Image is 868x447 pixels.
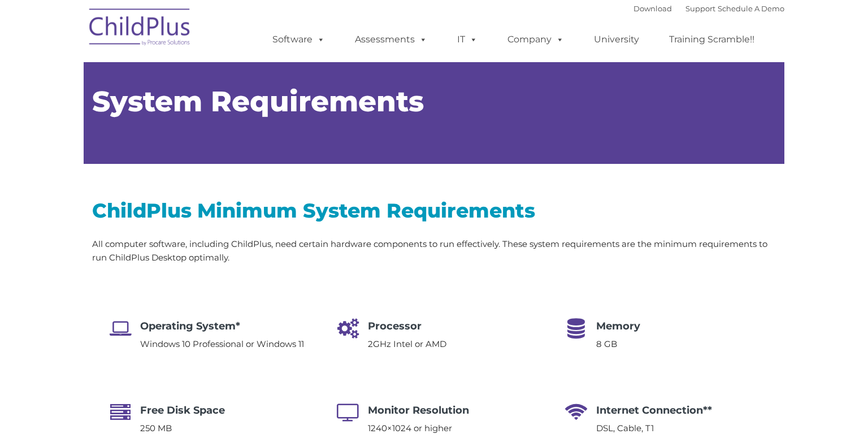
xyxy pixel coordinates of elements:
img: ChildPlus by Procare Solutions [84,1,197,57]
h4: Operating System* [140,318,304,334]
span: Monitor Resolution [368,404,469,416]
span: Free Disk Space [140,404,225,416]
span: DSL, Cable, T1 [596,423,654,433]
p: All computer software, including ChildPlus, need certain hardware components to run effectively. ... [92,237,776,264]
a: Training Scramble!! [658,28,766,51]
a: Company [496,28,575,51]
a: Download [633,4,672,13]
a: Assessments [344,28,439,51]
span: Internet Connection** [596,404,712,416]
a: Schedule A Demo [718,4,784,13]
span: System Requirements [92,84,424,119]
p: Windows 10 Professional or Windows 11 [140,337,304,351]
font: | [633,4,784,13]
h2: ChildPlus Minimum System Requirements [92,198,776,223]
span: Memory [596,320,640,332]
span: 250 MB [140,423,172,433]
span: 1240×1024 or higher [368,423,452,433]
span: 2GHz Intel or AMD [368,338,446,349]
a: Software [261,28,336,51]
span: 8 GB [596,338,617,349]
span: Processor [368,320,422,332]
a: IT [446,28,489,51]
a: University [583,28,650,51]
a: Support [685,4,715,13]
